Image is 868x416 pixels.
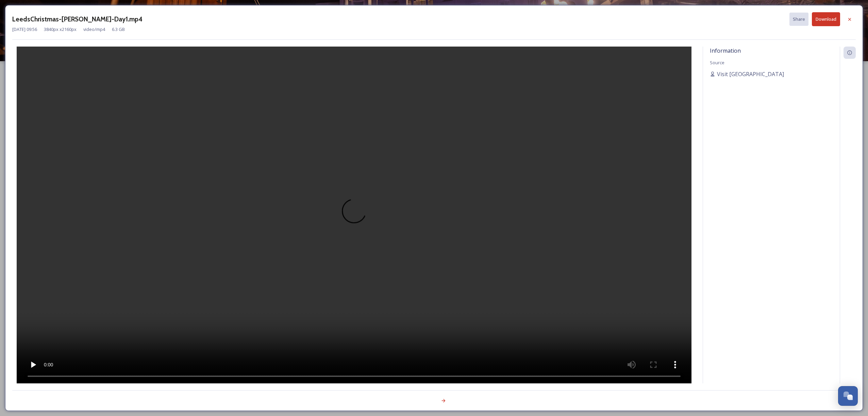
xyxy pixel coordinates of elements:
[112,26,125,33] span: 6.3 GB
[44,26,77,33] span: 3840 px x 2160 px
[710,47,741,54] span: Information
[838,386,858,406] button: Open Chat
[789,13,808,26] button: Share
[12,26,37,33] span: [DATE] 09:56
[83,26,105,33] span: video/mp4
[812,12,840,26] button: Download
[717,70,784,78] span: Visit [GEOGRAPHIC_DATA]
[710,59,724,66] span: Source
[12,14,143,24] h3: LeedsChristmas-[PERSON_NAME]-Day1.mp4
